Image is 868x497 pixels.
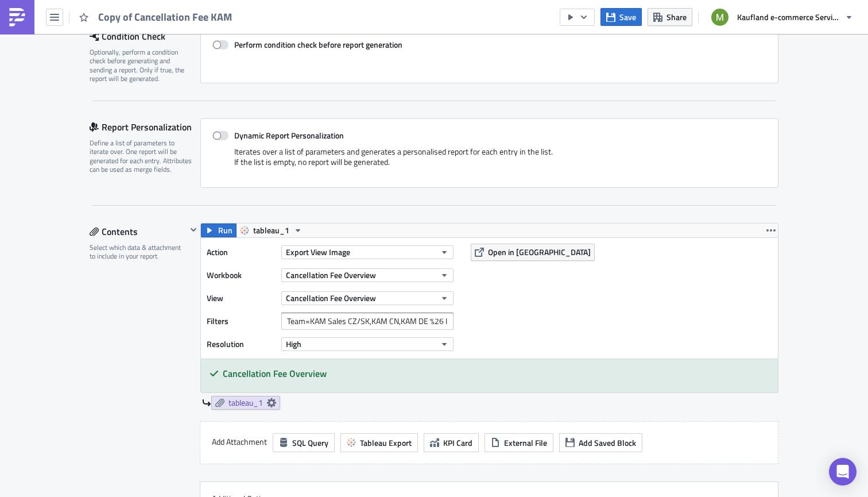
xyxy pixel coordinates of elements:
[90,138,193,174] div: Define a list of parameters to iterate over. One report will be generated for each entry. Attribu...
[471,244,595,261] button: Open in [GEOGRAPHIC_DATA]
[485,433,553,452] button: External File
[579,437,636,449] span: Add Saved Block
[90,243,187,261] div: Select which data & attachment to include in your report.
[90,48,193,83] div: Optionally, perform a condition check before generating and sending a report. Only if true, the r...
[201,224,237,237] button: Run
[234,129,344,141] strong: Dynamic Report Personalization
[231,45,327,54] strong: until next 2 working days
[704,5,859,30] button: Kaufland e-commerce Services GmbH & Co. KG
[5,5,548,79] body: Rich Text Area. Press ALT-0 for help.
[666,11,687,23] span: Share
[281,245,454,259] button: Export View Image
[488,246,591,258] span: Open in [GEOGRAPHIC_DATA]
[228,398,263,408] span: tableau_1
[5,5,548,14] p: Cancellation Fee
[98,10,233,24] span: Copy of Cancellation Fee KAM
[234,38,402,51] strong: Perform condition check before report generation
[340,433,418,452] button: Tableau Export
[90,28,200,45] div: Condition Check
[207,244,276,261] label: Action
[737,11,840,23] span: Kaufland e-commerce Services GmbH & Co. KG
[829,458,857,486] div: Open Intercom Messenger
[207,313,276,330] label: Filters
[207,290,276,307] label: View
[236,224,307,237] button: tableau_1
[207,267,276,284] label: Workbook
[281,268,454,282] button: Cancellation Fee Overview
[187,223,200,237] button: Hide content
[281,291,454,305] button: Cancellation Fee Overview
[559,433,642,452] button: Add Saved Block
[710,7,730,27] img: Avatar
[619,11,636,23] span: Save
[253,224,289,237] span: tableau_1
[292,437,328,449] span: SQL Query
[218,224,232,237] span: Run
[504,437,547,449] span: External File
[286,292,376,304] span: Cancellation Fee Overview
[600,8,642,26] button: Save
[90,223,187,240] div: Contents
[8,8,26,26] img: PushMetrics
[286,338,301,350] span: High
[360,437,412,449] span: Tableau Export
[281,313,454,330] input: Filter1=Value1&...
[211,396,280,410] a: tableau_1
[5,70,548,79] p: Thank you!
[212,433,267,450] label: Add Attachment
[286,246,350,258] span: Export View Image
[443,437,472,449] span: KPI Card
[5,17,548,54] p: Hi everyone, below you can find a screenshot of all [PERSON_NAME] with a cancellation fee for las...
[273,433,335,452] button: SQL Query
[212,147,766,176] div: Iterates over a list of parameters and generates a personalised report for each entry in the list...
[424,433,479,452] button: KPI Card
[90,118,200,136] div: Report Personalization
[648,8,692,26] button: Share
[207,336,276,353] label: Resolution
[223,369,769,378] h5: Cancellation Fee Overview
[5,57,90,67] a: [URL][DOMAIN_NAME]
[281,337,454,351] button: High
[286,269,376,281] span: Cancellation Fee Overview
